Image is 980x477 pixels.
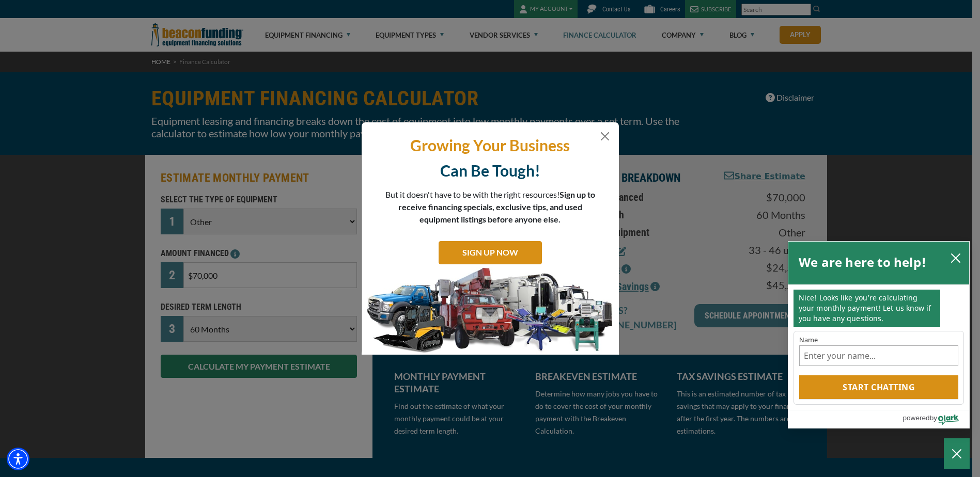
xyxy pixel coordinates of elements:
span: Sign up to receive financing specials, exclusive tips, and used equipment listings before anyone ... [398,189,595,224]
button: Close Chatbox [944,438,970,469]
span: by [930,411,937,424]
p: But it doesn't have to be with the right resources! [385,188,596,226]
span: powered [903,411,929,424]
div: olark chatbox [788,241,970,428]
p: Can Be Tough! [369,161,611,181]
button: close chatbox [947,250,964,265]
label: Name [799,337,958,343]
p: Growing Your Business [369,135,611,155]
p: Nice! Looks like you’re calculating your monthly payment! Let us know if you have any questions. [794,290,940,327]
input: Name [799,345,958,366]
div: chat [788,284,969,331]
button: Close [599,130,611,142]
h2: We are here to help! [799,252,926,273]
div: Accessibility Menu [7,448,29,470]
button: Start chatting [799,375,958,399]
img: subscribe-modal.jpg [362,267,619,355]
a: SIGN UP NOW [439,241,542,264]
a: Powered by Olark [903,410,969,428]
